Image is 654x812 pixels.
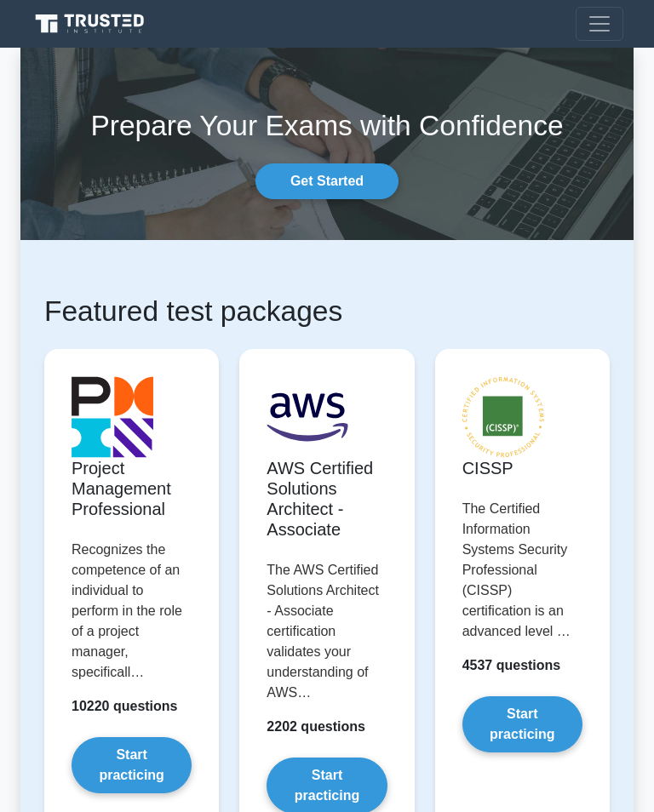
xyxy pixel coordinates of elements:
[576,7,623,41] button: Toggle navigation
[462,696,582,752] a: Start practicing
[44,294,610,329] h1: Featured test packages
[20,109,634,143] h1: Prepare Your Exams with Confidence
[255,163,399,199] a: Get Started
[72,737,192,793] a: Start practicing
